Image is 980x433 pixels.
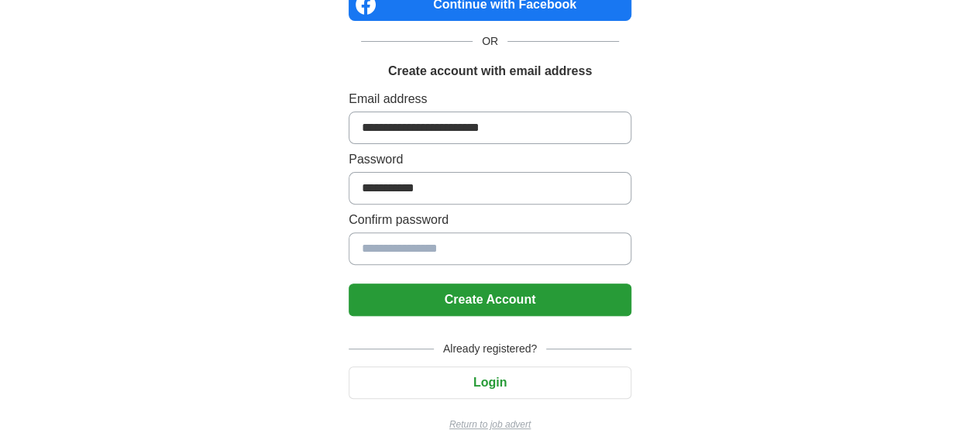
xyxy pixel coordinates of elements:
h1: Create account with email address [388,62,592,81]
a: Return to job advert [349,418,631,431]
span: OR [473,33,507,50]
label: Email address [349,90,631,108]
button: Login [349,366,631,399]
label: Password [349,150,631,169]
label: Confirm password [349,211,631,229]
button: Create Account [349,284,631,316]
a: Login [349,376,631,389]
span: Already registered? [434,341,546,357]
